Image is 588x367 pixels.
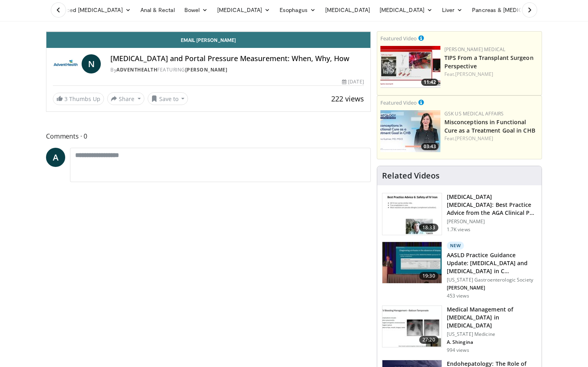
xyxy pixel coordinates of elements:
[107,92,144,105] button: Share
[382,306,442,347] img: bd36b20d-a3bb-4fa4-974b-52eab48e72d2.150x105_q85_crop-smart_upscale.jpg
[382,193,442,235] img: d1653e00-2c8d-43f1-b9d7-3bc1bf0d4299.150x105_q85_crop-smart_upscale.jpg
[53,54,78,73] img: AdventHealth
[342,78,364,85] div: [DATE]
[447,242,464,250] p: New
[382,171,440,181] h4: Related Videos
[212,2,275,18] a: [MEDICAL_DATA]
[419,336,438,344] span: 27:20
[447,285,537,291] p: [PERSON_NAME]
[382,242,537,299] a: 19:30 New AASLD Practice Guidance Update: [MEDICAL_DATA] and [MEDICAL_DATA] in C… [US_STATE] Gast...
[380,110,440,152] a: 03:43
[447,306,537,329] h3: Medical Management of [MEDICAL_DATA] in [MEDICAL_DATA]
[447,193,537,217] h3: [MEDICAL_DATA] [MEDICAL_DATA]: Best Practice Advice from the AGA Clinical P…
[331,94,364,103] span: 222 views
[447,347,469,353] p: 994 views
[447,277,537,283] p: [US_STATE] Gastroenterologic Society
[447,293,469,299] p: 453 views
[444,54,534,70] a: TIPS From a Transplant Surgeon Perspective
[382,242,442,284] img: 50a6b64d-5d4b-403b-afd4-04c115c28dda.150x105_q85_crop-smart_upscale.jpg
[447,226,470,233] p: 1.7K views
[421,143,438,150] span: 03:43
[180,2,212,18] a: Bowel
[116,66,157,73] a: AdventHealth
[444,118,535,134] a: Misconceptions in Functional Cure as a Treatment Goal in CHB
[53,93,104,105] a: 3 Thumbs Up
[447,339,537,345] p: A. Shingina
[455,135,493,142] a: [PERSON_NAME]
[382,306,537,353] a: 27:20 Medical Management of [MEDICAL_DATA] in [MEDICAL_DATA] [US_STATE] Medicine A. Shingina 994 ...
[419,224,438,232] span: 18:33
[419,272,438,280] span: 19:30
[46,148,65,167] a: A
[467,2,561,18] a: Pancreas & [MEDICAL_DATA]
[421,79,438,86] span: 11:42
[444,110,504,117] a: GSK US Medical Affairs
[82,54,101,73] a: N
[444,71,538,78] div: Feat.
[275,2,320,18] a: Esophagus
[320,2,375,18] a: [MEDICAL_DATA]
[455,71,493,77] a: [PERSON_NAME]
[382,193,537,235] a: 18:33 [MEDICAL_DATA] [MEDICAL_DATA]: Best Practice Advice from the AGA Clinical P… [PERSON_NAME] ...
[46,131,371,141] span: Comments 0
[46,32,370,48] a: Email [PERSON_NAME]
[185,66,228,73] a: [PERSON_NAME]
[380,99,417,106] small: Featured Video
[380,110,440,152] img: 946a363f-977e-482f-b70f-f1516cc744c3.jpg.150x105_q85_crop-smart_upscale.jpg
[64,95,68,103] span: 3
[136,2,180,18] a: Anal & Rectal
[148,92,188,105] button: Save to
[46,2,136,18] a: Advanced [MEDICAL_DATA]
[447,251,537,275] h3: AASLD Practice Guidance Update: [MEDICAL_DATA] and [MEDICAL_DATA] in C…
[110,66,364,73] div: By FEATURING
[437,2,467,18] a: Liver
[380,35,417,42] small: Featured Video
[110,54,364,63] h4: [MEDICAL_DATA] and Portal Pressure Measurement: When, Why, How
[447,218,537,225] p: [PERSON_NAME]
[380,46,440,88] a: 11:42
[375,2,437,18] a: [MEDICAL_DATA]
[380,46,440,88] img: 4003d3dc-4d84-4588-a4af-bb6b84f49ae6.150x105_q85_crop-smart_upscale.jpg
[46,32,370,32] video-js: Video Player
[444,46,506,53] a: [PERSON_NAME] Medical
[444,135,538,142] div: Feat.
[447,331,537,337] p: [US_STATE] Medicine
